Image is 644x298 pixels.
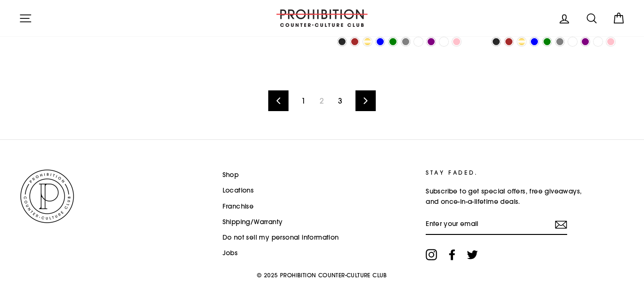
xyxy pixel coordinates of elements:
a: Do not sell my personal information [223,231,339,245]
p: Subscribe to get special offers, free giveaways, and once-in-a-lifetime deals. [426,186,591,207]
img: PROHIBITION COUNTER-CULTURE CLUB [19,168,75,225]
span: 2 [314,93,330,108]
p: © 2025 PROHIBITION COUNTER-CULTURE CLUB [19,267,625,283]
img: PROHIBITION COUNTER-CULTURE CLUB [275,9,369,27]
a: 1 [296,93,311,108]
input: Enter your email [426,214,567,235]
a: Shipping/Warranty [223,215,283,229]
a: Franchise [223,200,254,214]
a: Shop [223,168,239,182]
a: Locations [223,184,254,198]
a: Jobs [223,246,238,260]
p: STAY FADED. [426,168,591,177]
a: 3 [332,93,348,108]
